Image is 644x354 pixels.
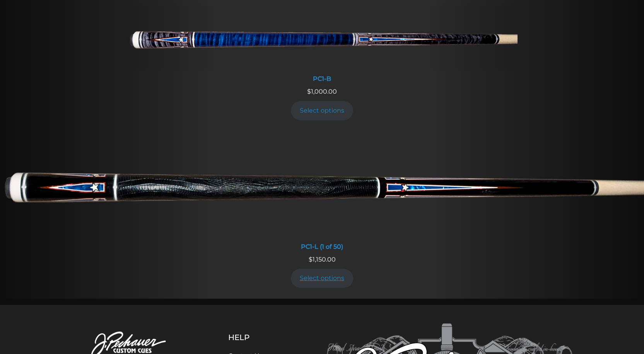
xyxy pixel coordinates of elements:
[291,269,354,288] a: Add to cart: “PC1-L (1 of 50)”
[309,256,336,263] span: 1,150.00
[127,5,518,87] a: PC1-B PC1-B
[127,5,518,70] img: PC1-B
[309,256,313,263] span: $
[291,101,354,120] a: Add to cart: “PC1-B”
[127,75,518,82] div: PC1-B
[228,333,288,342] h5: Help
[307,88,311,95] span: $
[307,88,337,95] span: 1,000.00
